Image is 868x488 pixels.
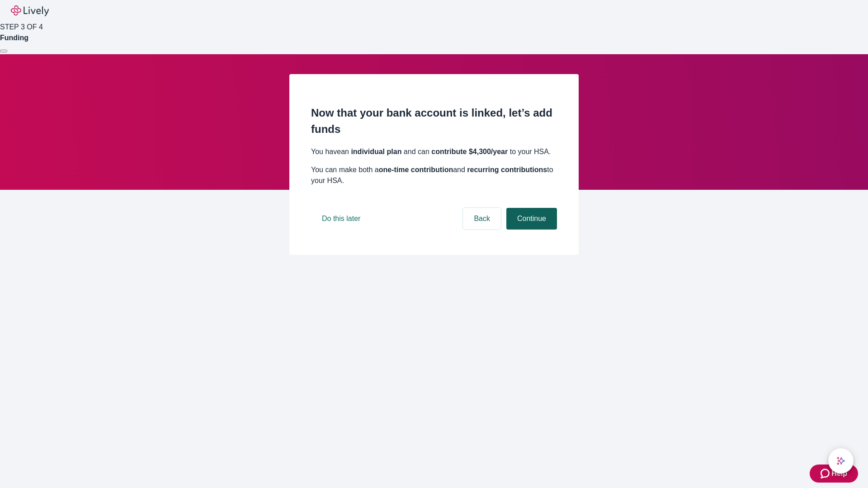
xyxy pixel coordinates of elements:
[11,5,49,16] img: Lively
[836,456,845,465] svg: Lively AI Assistant
[831,468,847,479] span: Help
[311,164,557,186] p: You can make both a and to your HSA.
[810,465,858,483] button: Zendesk support iconHelp
[463,208,501,230] button: Back
[821,468,831,479] svg: Zendesk support icon
[506,208,557,230] button: Continue
[311,146,557,157] p: You have an and can to your HSA.
[311,208,371,230] button: Do this later
[351,148,401,155] strong: individual plan
[379,166,453,174] strong: one-time contribution
[828,448,854,474] button: chat
[431,148,508,155] strong: contribute $4,300 /year
[467,166,547,174] strong: recurring contributions
[311,105,557,137] h2: Now that your bank account is linked, let’s add funds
